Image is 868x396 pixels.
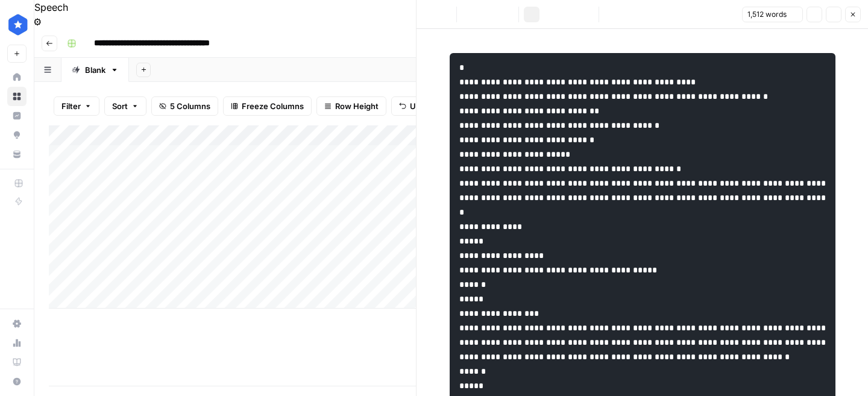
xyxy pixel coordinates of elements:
[7,353,27,372] a: Learning Hub
[61,100,81,112] span: Filter
[112,100,128,112] span: Sort
[151,96,218,116] button: 5 Columns
[742,7,803,22] button: 1,512 words
[7,10,27,40] button: Workspace: ConsumerAffairs
[7,125,27,145] a: Opportunities
[170,100,210,112] span: 5 Columns
[7,372,27,391] button: Help + Support
[7,14,29,36] img: ConsumerAffairs Logo
[7,68,27,87] a: Home
[747,9,787,20] span: 1,512 words
[85,64,105,76] div: Blank
[242,100,304,112] span: Freeze Columns
[316,96,386,116] button: Row Height
[7,106,27,125] a: Insights
[7,145,27,164] a: Your Data
[410,100,430,112] span: Undo
[61,58,129,82] a: Blank
[7,333,27,353] a: Usage
[54,96,99,116] button: Filter
[7,314,27,333] a: Settings
[33,14,42,29] button: Settings
[391,96,438,116] button: Undo
[223,96,312,116] button: Freeze Columns
[7,87,27,106] a: Browse
[335,100,379,112] span: Row Height
[104,96,146,116] button: Sort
